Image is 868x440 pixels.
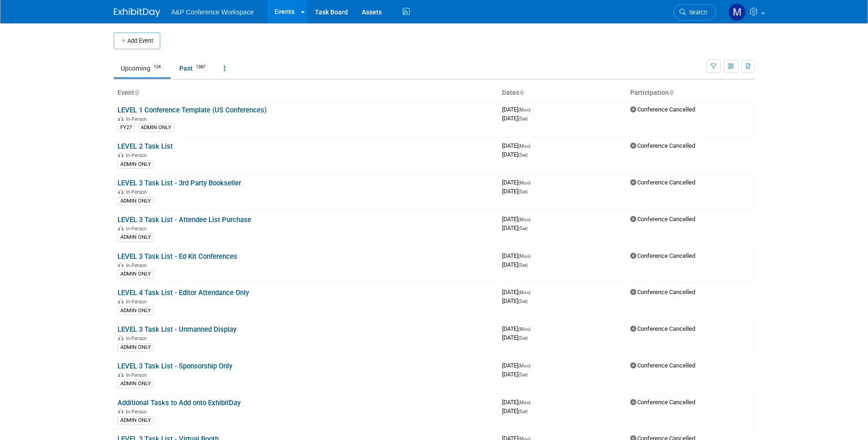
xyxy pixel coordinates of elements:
[118,226,124,230] img: In-Person Event
[502,188,528,195] span: [DATE]
[138,124,174,132] div: ADMIN ONLY
[518,327,530,332] span: (Mon)
[518,290,530,295] span: (Mon)
[114,59,170,77] a: Upcoming124
[126,335,150,341] span: In-Person
[117,160,154,169] div: ADMIN ONLY
[118,372,124,377] img: In-Person Event
[532,142,533,149] span: -
[673,4,716,20] a: Search
[118,152,124,157] img: In-Person Event
[518,363,530,368] span: (Mon)
[518,180,530,185] span: (Mon)
[630,106,695,113] span: Conference Cancelled
[502,407,528,414] span: [DATE]
[502,216,533,223] span: [DATE]
[502,151,528,158] span: [DATE]
[117,252,237,261] a: LEVEL 3 Task List - Ed Kit Conferences
[151,64,163,71] span: 124
[117,179,241,187] a: LEVEL 3 Task List - 3rd Party Bookseller
[630,216,695,223] span: Conference Cancelled
[532,106,533,113] span: -
[118,299,124,303] img: In-Person Event
[532,179,533,186] span: -
[114,85,498,101] th: Event
[117,307,154,315] div: ADMIN ONLY
[518,299,528,304] span: (Sat)
[117,289,249,297] a: LEVEL 4 Task List - Editor Attendance Only
[532,362,533,369] span: -
[117,343,154,352] div: ADMIN ONLY
[134,89,139,96] a: Sort by Event Name
[502,371,528,378] span: [DATE]
[728,3,746,21] img: Maria Rohde
[630,399,695,406] span: Conference Cancelled
[117,216,251,224] a: LEVEL 3 Task List - Attendee List Purchase
[498,85,627,101] th: Dates
[502,362,533,369] span: [DATE]
[171,8,254,16] span: A&P Conference Workspace
[118,116,124,121] img: In-Person Event
[518,400,530,405] span: (Mon)
[630,325,695,332] span: Conference Cancelled
[630,142,695,149] span: Conference Cancelled
[518,116,528,121] span: (Sat)
[117,233,154,242] div: ADMIN ONLY
[502,261,528,268] span: [DATE]
[518,226,528,231] span: (Sat)
[518,263,528,268] span: (Sat)
[126,409,150,415] span: In-Person
[117,362,232,370] a: LEVEL 3 Task List - Sponsorship Only
[686,9,707,16] span: Search
[669,89,673,96] a: Sort by Participation Type
[126,372,150,378] span: In-Person
[126,263,150,269] span: In-Person
[519,89,524,96] a: Sort by Start Date
[117,325,236,334] a: LEVEL 3 Task List - Unmanned Display
[532,399,533,406] span: -
[502,325,533,332] span: [DATE]
[630,252,695,259] span: Conference Cancelled
[630,289,695,296] span: Conference Cancelled
[518,254,530,259] span: (Mon)
[502,224,528,231] span: [DATE]
[114,8,160,17] img: ExhibitDay
[117,124,135,132] div: FY27
[117,106,267,114] a: LEVEL 1 Conference Template (US Conferences)
[118,189,124,194] img: In-Person Event
[518,409,528,414] span: (Sat)
[532,289,533,296] span: -
[117,197,154,205] div: ADMIN ONLY
[118,335,124,340] img: In-Person Event
[518,144,530,149] span: (Mon)
[126,152,150,158] span: In-Person
[502,289,533,296] span: [DATE]
[518,335,528,341] span: (Sat)
[502,334,528,341] span: [DATE]
[627,85,755,101] th: Participation
[518,189,528,194] span: (Sat)
[502,106,533,113] span: [DATE]
[502,252,533,259] span: [DATE]
[532,216,533,223] span: -
[117,270,154,278] div: ADMIN ONLY
[117,416,154,425] div: ADMIN ONLY
[518,217,530,222] span: (Mon)
[118,409,124,414] img: In-Person Event
[126,299,150,305] span: In-Person
[502,142,533,149] span: [DATE]
[117,399,241,407] a: Additional Tasks to Add onto ExhibitDay
[630,362,695,369] span: Conference Cancelled
[532,325,533,332] span: -
[118,263,124,267] img: In-Person Event
[126,189,150,195] span: In-Person
[518,107,530,112] span: (Mon)
[114,33,160,49] button: Add Event
[502,115,528,122] span: [DATE]
[117,380,154,388] div: ADMIN ONLY
[502,179,533,186] span: [DATE]
[126,116,150,122] span: In-Person
[518,152,528,158] span: (Sat)
[502,297,528,304] span: [DATE]
[117,142,173,151] a: LEVEL 2 Task List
